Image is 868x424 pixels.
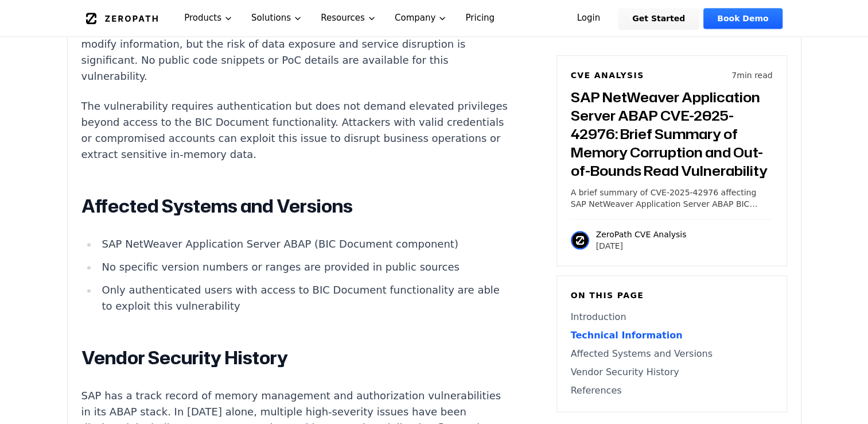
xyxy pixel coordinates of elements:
a: Technical Information [571,329,773,342]
a: Vendor Security History [571,365,773,379]
li: Only authenticated users with access to BIC Document functionality are able to exploit this vulne... [98,282,508,314]
font: 7 min read [731,71,772,80]
font: Products [184,11,221,25]
h2: Affected Systems and Versions [81,195,508,218]
a: Get Started [618,8,699,29]
a: Book Demo [703,8,782,29]
li: SAP NetWeaver Application Server ABAP (BIC Document component) [98,236,508,252]
a: Affected Systems and Versions [571,347,773,361]
font: Solutions [251,11,291,25]
li: No specific version numbers or ranges are provided in public sources [98,259,508,275]
p: The vulnerability requires authentication but does not demand elevated privileges beyond access t... [81,98,508,163]
a: Login [563,8,614,29]
a: Introduction [571,310,773,324]
a: References [571,384,773,398]
p: ZeroPath CVE Analysis [596,229,687,240]
p: [DATE] [596,240,687,252]
h2: Vendor Security History [81,346,508,369]
h6: On this page [571,290,773,301]
h6: CVE Analysis [571,70,644,81]
font: Company [395,11,436,25]
font: Pricing [465,11,495,25]
img: ZeroPath CVE Analysis [571,231,589,249]
h3: SAP NetWeaver Application Server ABAP CVE-2025-42976: Brief Summary of Memory Corruption and Out-... [571,88,773,180]
font: Resources [321,11,365,25]
p: A brief summary of CVE-2025-42976 affecting SAP NetWeaver Application Server ABAP BIC Document. T... [571,187,773,210]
